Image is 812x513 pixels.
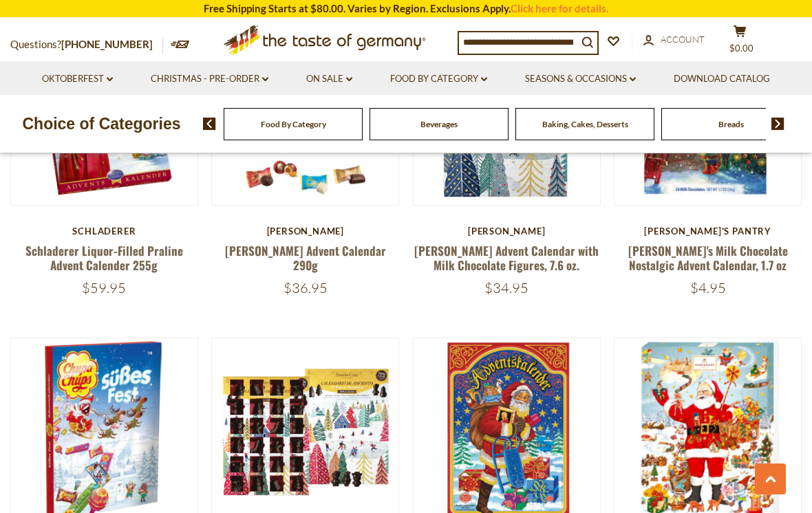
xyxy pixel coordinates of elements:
a: Food By Category [390,72,487,87]
img: next arrow [771,118,784,130]
a: Beverages [420,119,458,129]
a: Baking, Cakes, Desserts [542,119,628,129]
a: Christmas - PRE-ORDER [151,72,268,87]
a: [PERSON_NAME] Advent Calendar 290g [225,242,386,274]
a: Download Catalog [674,72,770,87]
a: Breads [718,119,744,129]
a: Seasons & Occasions [525,72,636,87]
div: [PERSON_NAME]'s Pantry [614,226,802,237]
a: Click here for details. [511,2,608,14]
span: $4.95 [690,279,726,296]
a: Account [643,32,705,47]
img: previous arrow [203,118,216,130]
span: $36.95 [284,279,328,296]
span: Account [661,34,705,45]
a: [PHONE_NUMBER] [61,38,153,50]
div: [PERSON_NAME] [413,226,601,237]
span: $34.95 [484,279,528,296]
a: Schladerer Liquor-Filled Praline Advent Calender 255g [25,242,183,274]
a: [PERSON_NAME]'s Milk Chocolate Nostalgic Advent Calendar, 1.7 oz [628,242,788,274]
span: $59.95 [82,279,126,296]
div: Schladerer [10,226,198,237]
a: Oktoberfest [42,72,113,87]
span: $0.00 [729,43,754,54]
button: $0.00 [719,25,760,59]
a: Food By Category [261,119,326,129]
a: On Sale [306,72,352,87]
a: [PERSON_NAME] Advent Calendar with Milk Chocolate Figures, 7.6 oz. [414,242,599,274]
div: [PERSON_NAME] [211,226,399,237]
p: Questions? [10,36,163,54]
